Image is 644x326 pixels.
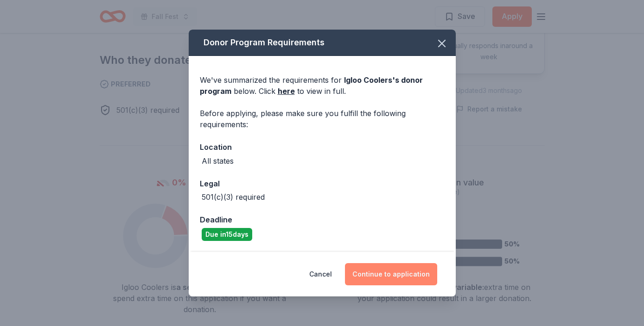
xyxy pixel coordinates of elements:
[200,178,445,190] div: Legal
[202,155,234,166] div: All states
[200,108,445,130] div: Before applying, please make sure you fulfill the following requirements:
[200,214,445,226] div: Deadline
[189,30,456,56] div: Donor Program Requirements
[200,141,445,153] div: Location
[200,74,445,97] div: We've summarized the requirements for below. Click to view in full.
[202,191,265,203] div: 501(c)(3) required
[309,263,332,285] button: Cancel
[345,263,437,285] button: Continue to application
[202,228,252,241] div: Due in 15 days
[278,86,295,97] a: here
